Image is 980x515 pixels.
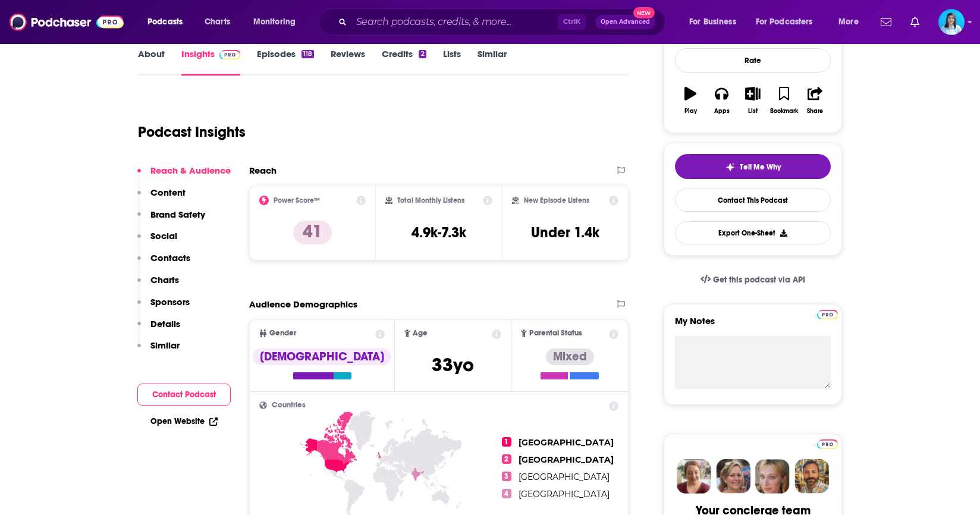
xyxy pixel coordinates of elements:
a: Episodes118 [257,48,314,76]
img: Podchaser Pro [817,439,838,449]
a: Show notifications dropdown [906,12,924,32]
a: Reviews [331,48,365,76]
span: Monitoring [253,14,296,30]
a: Open Website [150,416,218,426]
button: open menu [681,12,751,32]
button: List [737,79,768,122]
button: open menu [245,12,311,32]
p: Reach & Audience [150,165,231,176]
button: open menu [748,12,830,32]
span: [GEOGRAPHIC_DATA] [519,437,614,448]
img: Podchaser Pro [817,310,838,319]
button: Play [675,79,706,122]
span: 33 yo [432,353,474,376]
span: For Podcasters [756,14,813,30]
p: Sponsors [150,296,190,307]
span: Gender [269,329,296,337]
button: Social [137,230,177,252]
button: open menu [139,12,198,32]
button: Open AdvancedNew [595,15,655,29]
img: Podchaser - Follow, Share and Rate Podcasts [10,11,124,33]
button: Sponsors [137,296,190,318]
input: Search podcasts, credits, & more... [351,12,558,32]
button: Share [800,79,831,122]
a: Get this podcast via API [691,265,815,294]
div: Bookmark [770,108,798,115]
span: 3 [502,472,511,481]
span: Tell Me Why [740,162,781,172]
div: Share [807,108,823,115]
p: Contacts [150,252,190,263]
button: Brand Safety [137,209,205,231]
span: For Business [689,14,736,30]
a: Contact This Podcast [675,189,831,212]
span: 4 [502,489,511,498]
button: Apps [706,79,737,122]
span: Logged in as ClarisseG [938,9,965,35]
span: More [838,14,859,30]
span: [GEOGRAPHIC_DATA] [519,489,610,500]
h3: 4.9k-7.3k [412,224,466,241]
img: Jules Profile [755,459,790,494]
button: Details [137,318,180,340]
span: Open Advanced [601,19,650,25]
span: Get this podcast via API [713,275,805,285]
button: Contact Podcast [137,384,231,406]
a: Charts [197,12,237,32]
span: Podcasts [147,14,183,30]
span: [GEOGRAPHIC_DATA] [519,454,614,465]
h2: New Episode Listens [524,196,589,205]
span: 2 [502,454,511,464]
h2: Reach [249,165,277,176]
h3: Under 1.4k [531,224,599,241]
button: Contacts [137,252,190,274]
h2: Total Monthly Listens [397,196,464,205]
a: About [138,48,165,76]
button: Bookmark [768,79,799,122]
a: Similar [478,48,507,76]
button: Similar [137,340,180,362]
a: Show notifications dropdown [876,12,896,32]
div: 118 [301,50,314,58]
img: Barbara Profile [716,459,750,494]
button: open menu [830,12,874,32]
span: Parental Status [529,329,582,337]
p: Brand Safety [150,209,205,220]
a: InsightsPodchaser Pro [181,48,240,76]
img: tell me why sparkle [725,162,735,172]
h2: Power Score™ [274,196,320,205]
p: Details [150,318,180,329]
span: New [633,7,655,18]
div: List [748,108,758,115]
span: [GEOGRAPHIC_DATA] [519,472,610,482]
div: Apps [714,108,730,115]
span: Ctrl K [558,14,586,30]
span: Age [413,329,428,337]
p: Similar [150,340,180,351]
button: tell me why sparkleTell Me Why [675,154,831,179]
h2: Audience Demographics [249,299,357,310]
div: Play [684,108,697,115]
span: 1 [502,437,511,447]
span: Countries [272,401,306,409]
img: User Profile [938,9,965,35]
div: Mixed [546,348,594,365]
button: Reach & Audience [137,165,231,187]
button: Export One-Sheet [675,221,831,244]
img: Jon Profile [794,459,829,494]
p: Content [150,187,186,198]
button: Content [137,187,186,209]
p: Charts [150,274,179,285]
div: 2 [419,50,426,58]
label: My Notes [675,315,831,336]
button: Charts [137,274,179,296]
img: Podchaser Pro [219,50,240,59]
a: Lists [443,48,461,76]
div: Search podcasts, credits, & more... [330,8,677,36]
a: Pro website [817,438,838,449]
span: Charts [205,14,230,30]
a: Credits2 [382,48,426,76]
img: Sydney Profile [677,459,711,494]
p: 41 [293,221,332,244]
